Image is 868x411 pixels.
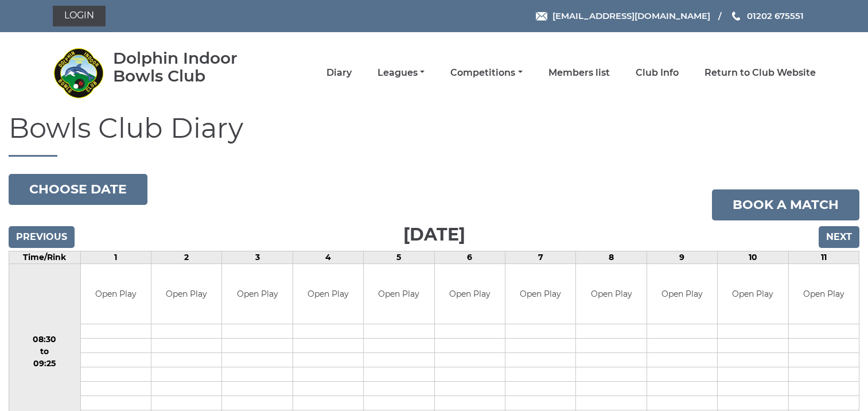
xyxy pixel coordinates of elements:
a: Email [EMAIL_ADDRESS][DOMAIN_NAME] [536,9,710,22]
span: 01202 675551 [747,10,804,21]
td: 9 [647,251,717,263]
td: 5 [364,251,434,263]
a: Book a match [712,189,859,220]
td: 8 [576,251,647,263]
a: Members list [548,67,610,79]
td: Open Play [647,264,717,324]
img: Email [536,12,547,21]
td: Open Play [718,264,788,324]
a: Phone us 01202 675551 [730,9,804,22]
a: Login [53,6,106,26]
td: Open Play [222,264,292,324]
td: 6 [434,251,505,263]
td: Time/Rink [9,251,81,263]
td: Open Play [505,264,575,324]
a: Club Info [636,67,679,79]
td: 11 [788,251,859,263]
td: Open Play [364,264,434,324]
td: 4 [293,251,363,263]
td: Open Play [576,264,646,324]
input: Next [819,226,859,248]
img: Phone us [732,11,740,21]
a: Competitions [450,67,522,79]
td: Open Play [789,264,859,324]
td: Open Play [435,264,505,324]
div: Dolphin Indoor Bowls Club [113,49,271,85]
button: Choose date [9,174,147,205]
span: [EMAIL_ADDRESS][DOMAIN_NAME] [552,10,710,21]
td: 1 [80,251,151,263]
td: 7 [505,251,575,263]
td: 3 [222,251,293,263]
a: Diary [326,67,352,79]
td: Open Play [293,264,363,324]
h1: Bowls Club Diary [9,113,859,157]
a: Leagues [377,67,425,79]
td: Open Play [151,264,221,324]
td: 10 [718,251,788,263]
img: Dolphin Indoor Bowls Club [53,47,104,99]
td: 2 [151,251,221,263]
td: Open Play [81,264,151,324]
input: Previous [9,226,75,248]
a: Return to Club Website [704,67,816,79]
